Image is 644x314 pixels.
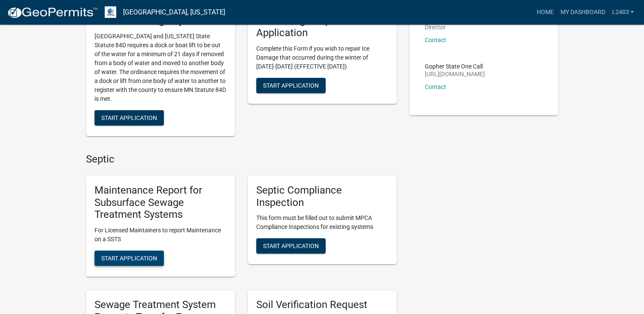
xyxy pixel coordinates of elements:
span: Start Application [263,82,319,88]
h4: Septic [86,153,397,166]
h5: Septic Compliance Inspection [256,184,388,209]
a: My Dashboard [557,4,608,20]
button: Start Application [94,110,164,126]
p: [GEOGRAPHIC_DATA] and [US_STATE] State Statute 84D requires a dock or boat lift to be out of the ... [94,32,226,103]
span: Start Application [101,114,157,121]
a: Home [533,4,557,20]
button: Start Application [94,251,164,266]
p: Complete this Form if you wish to repair Ice Damage that occurred during the winter of [DATE]-[DA... [256,44,388,71]
p: Director [425,24,470,30]
h5: Ice Damage Repair Application [256,14,388,39]
a: Contact [425,37,446,43]
p: [URL][DOMAIN_NAME] [425,71,485,77]
h5: Soil Verification Request [256,299,388,311]
span: Start Application [101,255,157,262]
button: Start Application [256,78,326,93]
a: [GEOGRAPHIC_DATA], [US_STATE] [123,5,225,20]
p: Gopher State One Call [425,63,485,69]
button: Start Application [256,238,326,254]
img: Otter Tail County, Minnesota [105,6,116,18]
p: This form must be filled out to submit MPCA Compliance Inspections for existing systems [256,214,388,231]
span: Start Application [263,243,319,249]
p: For Licensed Maintainers to report Maintenance on a SSTS [94,226,226,244]
h5: Maintenance Report for Subsurface Sewage Treatment Systems [94,184,226,221]
a: Contact [425,83,446,90]
a: L2403 [608,4,637,20]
